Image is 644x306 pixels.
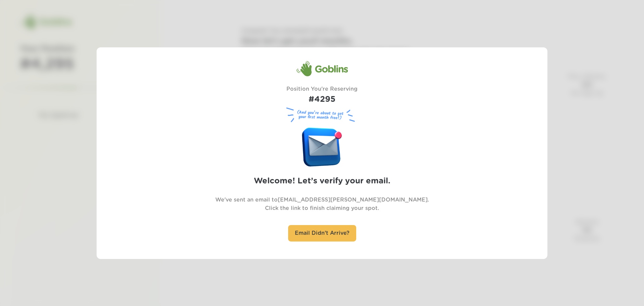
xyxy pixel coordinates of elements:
h2: Welcome! Let’s verify your email. [254,175,390,187]
figure: (And you’re about to get your first month free!) [283,106,361,124]
p: We've sent an email to [EMAIL_ADDRESS][PERSON_NAME][DOMAIN_NAME] . Click the link to finish claim... [215,196,429,213]
div: Email Didn't Arrive? [288,225,356,242]
h1: #4295 [286,93,358,106]
div: Goblins [296,60,348,77]
div: Position You're Reserving [286,85,358,106]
